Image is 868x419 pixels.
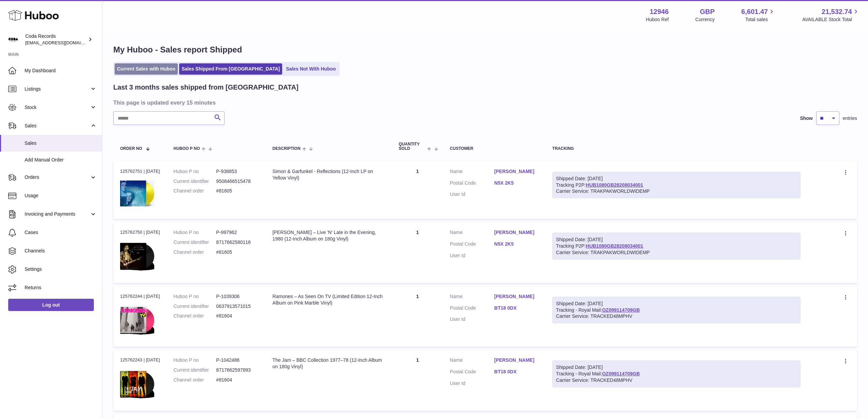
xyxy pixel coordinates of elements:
dd: #81605 [216,249,259,255]
span: Orders [25,174,90,181]
span: Invoicing and Payments [25,211,90,217]
a: OZ099114709GB [602,371,640,376]
dt: Huboo P no [174,168,216,175]
span: Usage [25,192,97,199]
td: 1 [392,350,443,411]
h1: My Huboo - Sales report Shipped [113,44,857,55]
dd: 0637913571015 [216,303,259,310]
span: Stock [25,104,90,111]
span: Huboo P no [174,146,200,151]
img: haz@pcatmedia.com [8,34,18,45]
div: Coda Records [25,33,87,46]
dt: Huboo P no [174,357,216,363]
div: Ramones – As Seen On TV (Limited Edition 12-Inch Album on Pink Marble Vinyl) [273,293,385,306]
span: Add Manual Order [25,157,97,163]
div: [PERSON_NAME] – Live 'N' Late in the Evening, 1980 (12-Inch Album on 180g Vinyl) [273,229,385,242]
a: HUB1080GB28208034001 [586,182,643,188]
dt: Name [450,293,494,301]
span: Total sales [745,16,776,23]
span: entries [843,115,857,122]
div: Simon & Garfunkel - Reflections (12-Inch LP on Yellow Vinyl) [273,168,385,181]
a: [PERSON_NAME] [494,229,539,236]
label: Show [800,115,813,122]
dt: Postal Code [450,180,494,188]
div: Carrier Service: TRAKPAKWORLDWIDEMP [556,188,797,195]
span: Order No [120,146,142,151]
dt: User Id [450,316,494,323]
span: Cases [25,229,97,236]
dt: User Id [450,380,494,387]
a: BT18 0DX [494,369,539,375]
dt: User Id [450,252,494,259]
span: [EMAIL_ADDRESS][DOMAIN_NAME] [25,40,100,45]
dt: Current identifier [174,303,216,310]
dt: Name [450,357,494,365]
div: Carrier Service: TRACKED48MPHV [556,313,797,320]
span: Channels [25,248,97,254]
span: Settings [25,266,97,273]
a: OZ099114709GB [602,307,640,313]
dt: Name [450,168,494,176]
a: N5X 2K5 [494,241,539,247]
div: Shipped Date: [DATE] [556,175,797,182]
dt: Channel order [174,188,216,194]
dt: Postal Code [450,369,494,377]
div: Tracking P2P: [552,172,801,199]
div: Tracking [552,146,801,151]
span: Listings [25,86,90,92]
a: 21,532.74 AVAILABLE Stock Total [802,7,860,23]
dt: Current identifier [174,367,216,373]
dt: Current identifier [174,178,216,185]
div: 125762244 | [DATE] [120,293,160,299]
dd: #81604 [216,377,259,383]
dd: P-1042486 [216,357,259,363]
dt: User Id [450,191,494,198]
div: Tracking - Royal Mail: [552,360,801,387]
a: Log out [8,299,94,311]
td: 1 [392,161,443,219]
span: Quantity Sold [399,142,426,151]
a: [PERSON_NAME] [494,293,539,300]
span: 6,601.47 [741,7,768,16]
dt: Postal Code [450,305,494,313]
dt: Current identifier [174,239,216,246]
dd: #81605 [216,188,259,194]
a: N5X 2K5 [494,180,539,186]
dd: P-1039306 [216,293,259,300]
dt: Huboo P no [174,293,216,300]
dd: #81604 [216,313,259,319]
span: Sales [25,140,97,146]
a: [PERSON_NAME] [494,357,539,363]
div: Tracking P2P: [552,233,801,260]
dt: Huboo P no [174,229,216,236]
span: Description [273,146,301,151]
span: AVAILABLE Stock Total [802,16,860,23]
div: Tracking - Royal Mail: [552,297,801,324]
img: 1745514913.png [120,366,154,402]
td: 1 [392,222,443,283]
div: Shipped Date: [DATE] [556,236,797,243]
span: Sales [25,123,90,129]
div: Shipped Date: [DATE] [556,300,797,307]
dd: P-938853 [216,168,259,175]
div: Carrier Service: TRAKPAKWORLDWIDEMP [556,249,797,256]
dt: Channel order [174,313,216,319]
td: 1 [392,286,443,347]
img: 1705921979.jpg [120,176,154,211]
dd: 8717662580116 [216,239,259,246]
a: [PERSON_NAME] [494,168,539,175]
h3: This page is updated every 15 minutes [113,99,855,106]
dd: P-997962 [216,229,259,236]
dt: Channel order [174,249,216,255]
div: 125762751 | [DATE] [120,168,160,174]
dt: Name [450,229,494,237]
div: 125762243 | [DATE] [120,357,160,363]
div: Shipped Date: [DATE] [556,364,797,371]
h2: Last 3 months sales shipped from [GEOGRAPHIC_DATA] [113,83,299,92]
div: Huboo Ref [646,16,669,23]
div: The Jam – BBC Collection 1977–78 (12-Inch Album on 180g Vinyl) [273,357,385,370]
a: Current Sales with Huboo [115,63,178,75]
a: Sales Shipped From [GEOGRAPHIC_DATA] [179,63,282,75]
a: BT18 0DX [494,305,539,311]
div: 125762750 | [DATE] [120,229,160,235]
